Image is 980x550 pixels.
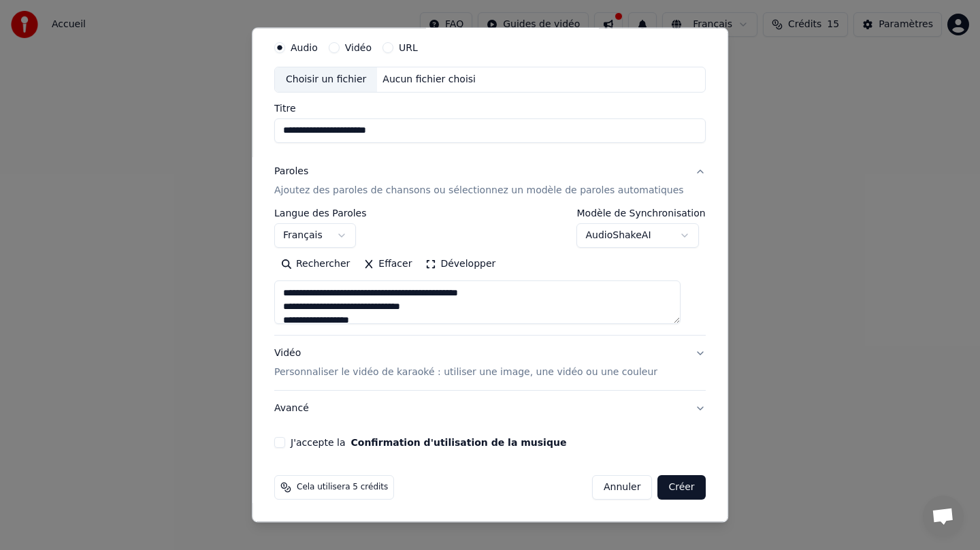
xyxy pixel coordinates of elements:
[274,165,308,178] div: Paroles
[291,43,318,52] label: Audio
[274,184,684,197] p: Ajoutez des paroles de chansons ou sélectionnez un modèle de paroles automatiques
[399,43,418,52] label: URL
[274,103,706,113] label: Titre
[345,43,372,52] label: Vidéo
[297,482,388,493] span: Cela utilisera 5 crédits
[274,346,657,379] div: Vidéo
[274,366,657,379] p: Personnaliser le vidéo de karaoké : utiliser une image, une vidéo ou une couleur
[274,208,367,218] label: Langue des Paroles
[419,253,503,275] button: Développer
[274,208,706,335] div: ParolesAjoutez des paroles de chansons ou sélectionnez un modèle de paroles automatiques
[274,154,706,208] button: ParolesAjoutez des paroles de chansons ou sélectionnez un modèle de paroles automatiques
[658,475,706,500] button: Créer
[357,253,419,275] button: Effacer
[275,67,377,92] div: Choisir un fichier
[592,475,652,500] button: Annuler
[291,438,566,447] label: J'accepte la
[577,208,706,218] label: Modèle de Synchronisation
[274,391,706,426] button: Avancé
[274,253,357,275] button: Rechercher
[351,438,567,447] button: J'accepte la
[378,73,482,86] div: Aucun fichier choisi
[274,336,706,390] button: VidéoPersonnaliser le vidéo de karaoké : utiliser une image, une vidéo ou une couleur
